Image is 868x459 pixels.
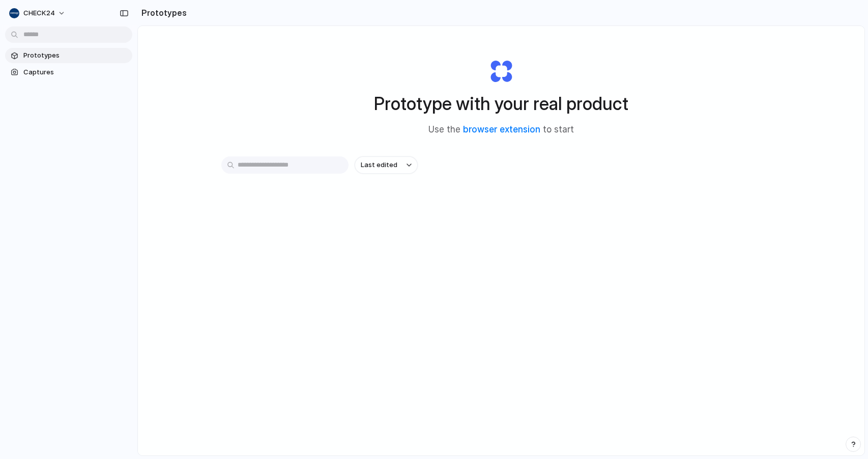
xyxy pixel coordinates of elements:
[137,7,187,19] h2: Prototypes
[5,48,132,63] a: Prototypes
[355,156,418,174] button: Last edited
[5,5,71,21] button: CHECK24
[23,8,55,18] span: CHECK24
[463,124,540,134] a: browser extension
[5,65,132,80] a: Captures
[361,160,397,170] span: Last edited
[23,50,128,61] span: Prototypes
[428,123,574,137] span: Use the to start
[23,67,128,77] span: Captures
[374,90,628,117] h1: Prototype with your real product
